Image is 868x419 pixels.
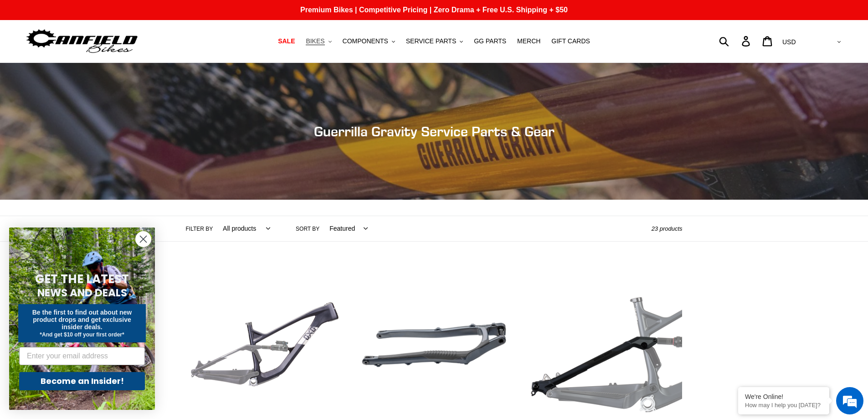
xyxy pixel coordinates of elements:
[652,225,683,232] span: 23 products
[724,31,747,51] input: Search
[35,271,129,287] span: GET THE LATEST
[186,225,213,233] label: Filter by
[19,372,145,390] button: Become an Insider!
[401,35,467,47] button: SERVICE PARTS
[513,35,545,47] a: MERCH
[301,35,336,47] button: BIKES
[745,402,822,409] p: How may I help you today?
[296,225,319,233] label: Sort by
[25,27,139,56] img: Canfield Bikes
[37,285,127,300] span: NEWS AND DEALS
[135,231,151,247] button: Close dialog
[338,35,400,47] button: COMPONENTS
[474,37,506,45] span: GG PARTS
[32,309,132,331] span: Be the first to find out about new product drops and get exclusive insider deals.
[551,37,590,45] span: GIFT CARDS
[278,37,295,45] span: SALE
[406,37,456,45] span: SERVICE PARTS
[314,123,555,140] span: Guerrilla Gravity Service Parts & Gear
[343,37,388,45] span: COMPONENTS
[40,331,124,338] span: *And get $10 off your first order*
[547,35,595,47] a: GIFT CARDS
[745,393,822,400] div: We're Online!
[19,347,145,365] input: Enter your email address
[517,37,540,45] span: MERCH
[306,37,324,45] span: BIKES
[273,35,299,47] a: SALE
[469,35,511,47] a: GG PARTS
